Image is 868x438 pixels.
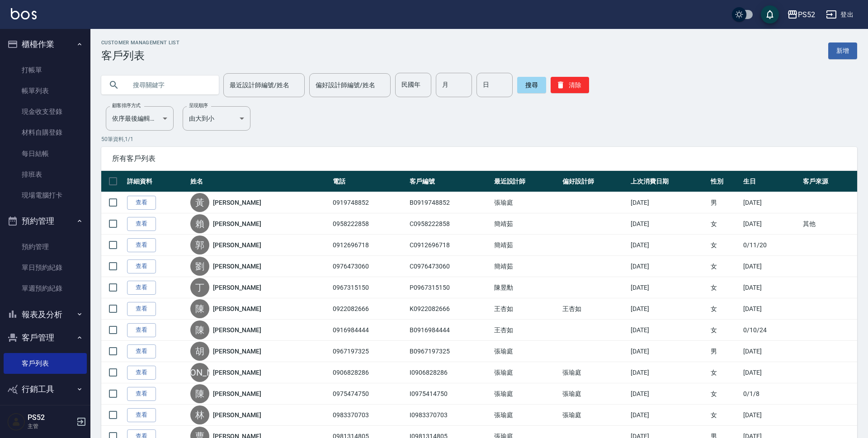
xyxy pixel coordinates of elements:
[4,278,87,299] a: 單週預約紀錄
[213,283,261,292] a: [PERSON_NAME]
[628,277,709,298] td: [DATE]
[708,298,741,320] td: 女
[190,363,209,382] div: [PERSON_NAME]
[741,362,801,383] td: [DATE]
[708,362,741,383] td: 女
[127,302,156,316] a: 查看
[213,325,261,334] a: [PERSON_NAME]
[798,9,815,20] div: PS52
[330,320,407,341] td: 0916984444
[190,278,209,297] div: 丁
[330,341,407,362] td: 0967197325
[213,198,261,207] a: [PERSON_NAME]
[628,383,709,405] td: [DATE]
[127,259,156,273] a: 查看
[628,405,709,426] td: [DATE]
[213,262,261,271] a: [PERSON_NAME]
[127,73,212,97] input: 搜尋關鍵字
[761,5,779,24] button: save
[492,256,560,277] td: 簡靖茹
[628,235,709,256] td: [DATE]
[127,323,156,337] a: 查看
[801,171,857,192] th: 客戶來源
[330,405,407,426] td: 0983370703
[708,171,741,192] th: 性別
[628,298,709,320] td: [DATE]
[213,347,261,356] a: [PERSON_NAME]
[407,256,492,277] td: C0976473060
[407,213,492,235] td: C0958222858
[741,298,801,320] td: [DATE]
[560,383,628,405] td: 張瑜庭
[708,320,741,341] td: 女
[190,193,209,212] div: 黃
[101,49,179,62] h3: 客戶列表
[741,383,801,405] td: 0/1/8
[492,171,560,192] th: 最近設計師
[407,298,492,320] td: K0922082666
[330,362,407,383] td: 0906828286
[492,235,560,256] td: 簡靖茹
[492,405,560,426] td: 張瑜庭
[330,171,407,192] th: 電話
[213,304,261,313] a: [PERSON_NAME]
[407,320,492,341] td: B0916984444
[101,40,179,46] h2: Customer Management List
[183,106,250,131] div: 由大到小
[28,413,74,422] h5: PS52
[190,257,209,276] div: 劉
[708,256,741,277] td: 女
[407,192,492,213] td: B0919748852
[330,256,407,277] td: 0976473060
[741,192,801,213] td: [DATE]
[4,209,87,233] button: 預約管理
[213,410,261,419] a: [PERSON_NAME]
[330,277,407,298] td: 0967315150
[492,277,560,298] td: 陳昱勳
[127,238,156,252] a: 查看
[106,106,174,131] div: 依序最後編輯時間
[741,213,801,235] td: [DATE]
[708,341,741,362] td: 男
[190,320,209,339] div: 陳
[628,320,709,341] td: [DATE]
[190,299,209,318] div: 陳
[4,303,87,326] button: 報表及分析
[4,353,87,374] a: 客戶列表
[112,154,846,163] span: 所有客戶列表
[330,213,407,235] td: 0958222858
[4,257,87,278] a: 單日預約紀錄
[127,281,156,295] a: 查看
[407,171,492,192] th: 客戶編號
[127,196,156,210] a: 查看
[190,384,209,403] div: 陳
[11,8,37,19] img: Logo
[330,298,407,320] td: 0922082666
[213,368,261,377] a: [PERSON_NAME]
[407,341,492,362] td: B0967197325
[741,405,801,426] td: [DATE]
[407,383,492,405] td: I0975414750
[828,42,857,59] a: 新增
[560,171,628,192] th: 偏好設計師
[628,213,709,235] td: [DATE]
[4,377,87,401] button: 行銷工具
[189,102,208,109] label: 呈現順序
[492,213,560,235] td: 簡靖茹
[4,326,87,349] button: 客戶管理
[4,185,87,206] a: 現場電腦打卡
[741,277,801,298] td: [DATE]
[4,80,87,101] a: 帳單列表
[628,171,709,192] th: 上次消費日期
[708,405,741,426] td: 女
[628,256,709,277] td: [DATE]
[28,422,74,430] p: 主管
[492,298,560,320] td: 王杏如
[188,171,330,192] th: 姓名
[127,344,156,358] a: 查看
[127,366,156,380] a: 查看
[551,77,589,93] button: 清除
[741,235,801,256] td: 0/11/20
[7,413,25,431] img: Person
[708,235,741,256] td: 女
